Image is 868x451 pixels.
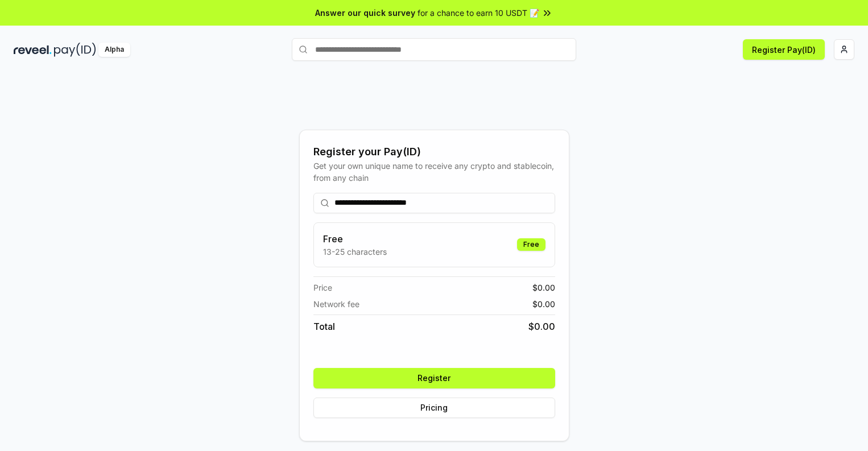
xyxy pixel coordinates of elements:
[323,246,387,258] p: 13-25 characters
[14,43,52,57] img: reveel_dark
[313,298,359,310] span: Network fee
[98,43,130,57] div: Alpha
[313,368,555,388] button: Register
[323,232,387,246] h3: Free
[517,238,545,251] div: Free
[743,39,825,60] button: Register Pay(ID)
[313,144,555,160] div: Register your Pay(ID)
[313,398,555,418] button: Pricing
[418,7,539,19] span: for a chance to earn 10 USDT 📝
[313,320,335,333] span: Total
[313,160,555,184] div: Get your own unique name to receive any crypto and stablecoin, from any chain
[315,7,415,19] span: Answer our quick survey
[532,282,555,293] span: $ 0.00
[528,320,555,333] span: $ 0.00
[532,298,555,310] span: $ 0.00
[313,282,332,293] span: Price
[54,43,96,57] img: pay_id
